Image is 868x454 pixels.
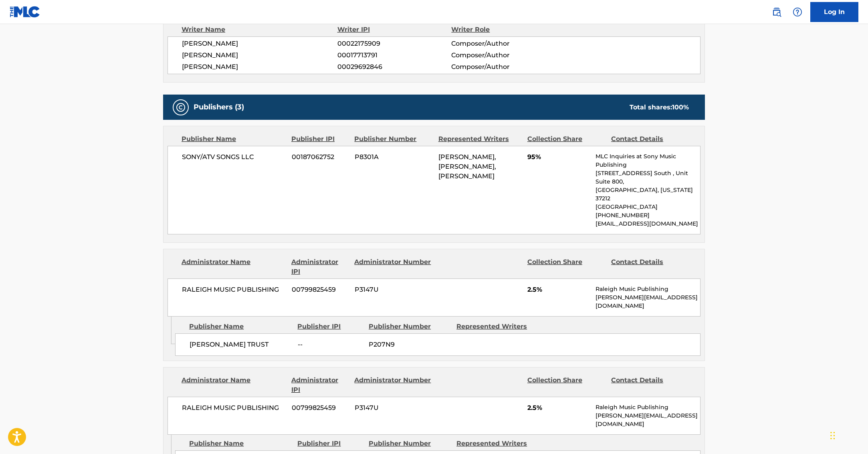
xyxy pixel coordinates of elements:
div: Administrator Name [182,375,285,395]
div: Help [789,4,805,20]
a: Public Search [769,4,785,20]
div: Publisher Name [189,439,291,448]
div: Collection Share [527,134,605,144]
span: SONY/ATV SONGS LLC [182,152,286,162]
span: [PERSON_NAME] [182,50,337,60]
div: Represented Writers [456,322,538,331]
span: [PERSON_NAME] TRUST [190,340,292,349]
span: P8301A [355,152,432,162]
div: Administrator Number [354,375,432,395]
div: Publisher Name [182,134,285,144]
div: Represented Writers [456,439,538,448]
div: Publisher IPI [297,439,363,448]
span: Composer/Author [451,39,555,48]
div: Contact Details [611,375,689,395]
span: 00799825459 [292,403,349,413]
span: 00187062752 [292,152,349,162]
div: Publisher Number [369,322,450,331]
span: -- [298,340,363,349]
p: [PHONE_NUMBER] [595,211,700,220]
div: Drag [830,424,835,448]
div: Publisher IPI [291,134,348,144]
iframe: Chat Widget [828,416,868,454]
div: Writer IPI [337,25,452,34]
h5: Publishers (3) [194,103,244,112]
div: Publisher Number [354,134,432,144]
p: [STREET_ADDRESS] South , Unit Suite 800, [595,169,700,186]
div: Publisher Number [369,439,450,448]
div: Writer Role [451,25,555,34]
span: 00799825459 [292,285,349,295]
div: Represented Writers [438,134,521,144]
span: P207N9 [369,340,450,349]
img: help [793,7,802,17]
p: Raleigh Music Publishing [595,285,700,293]
span: 2.5% [527,285,589,295]
p: [GEOGRAPHIC_DATA], [US_STATE] 37212 [595,186,700,203]
div: Publisher Name [189,322,291,331]
span: [PERSON_NAME], [PERSON_NAME], [PERSON_NAME] [438,153,496,180]
p: MLC Inquiries at Sony Music Publishing [595,152,700,169]
div: Contact Details [611,134,689,144]
p: [EMAIL_ADDRESS][DOMAIN_NAME] [595,220,700,228]
span: 100 % [672,103,689,111]
span: P3147U [355,403,432,413]
span: [PERSON_NAME] [182,62,337,72]
span: 00022175909 [337,39,451,48]
div: Collection Share [527,375,605,395]
img: search [772,7,781,17]
div: Writer Name [182,25,337,34]
span: 00017713791 [337,50,451,60]
div: Publisher IPI [297,322,363,331]
div: Administrator Number [354,257,432,276]
div: Administrator IPI [291,375,348,395]
div: Total shares: [630,103,689,112]
span: 00029692846 [337,62,451,72]
div: Contact Details [611,257,689,276]
p: Raleigh Music Publishing [595,403,700,412]
p: [PERSON_NAME][EMAIL_ADDRESS][DOMAIN_NAME] [595,412,700,428]
a: Log In [810,2,858,22]
span: P3147U [355,285,432,295]
span: Composer/Author [451,62,555,72]
span: 2.5% [527,403,589,413]
div: Collection Share [527,257,605,276]
p: [PERSON_NAME][EMAIL_ADDRESS][DOMAIN_NAME] [595,293,700,310]
span: RALEIGH MUSIC PUBLISHING [182,285,286,295]
img: MLC Logo [10,6,40,18]
img: Publishers [176,103,186,112]
span: RALEIGH MUSIC PUBLISHING [182,403,286,413]
div: Administrator IPI [291,257,348,276]
span: Composer/Author [451,50,555,60]
p: [GEOGRAPHIC_DATA] [595,203,700,211]
span: 95% [527,152,589,162]
div: Administrator Name [182,257,285,276]
span: [PERSON_NAME] [182,39,337,48]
